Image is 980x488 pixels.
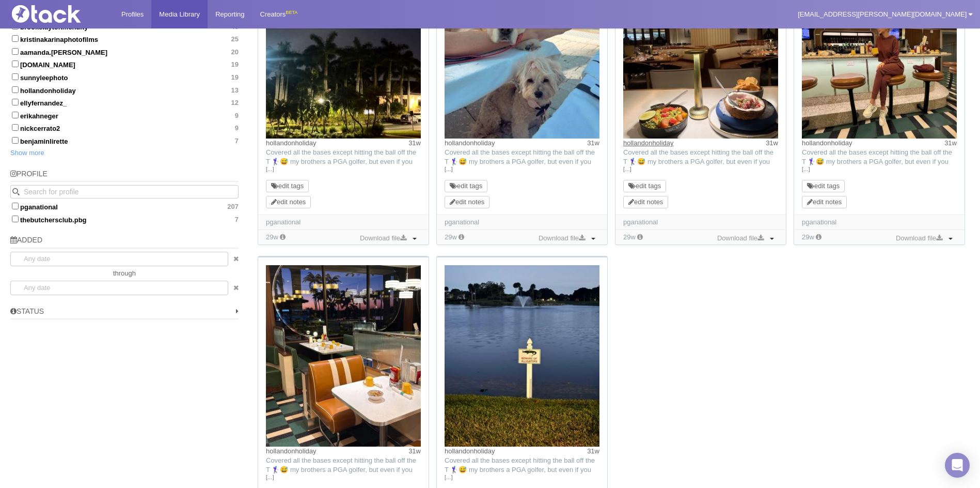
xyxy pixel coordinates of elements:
label: sunnyleephoto [10,72,239,82]
a: edit tags [271,182,304,190]
label: [DOMAIN_NAME] [10,59,239,69]
input: benjaminlirette7 [12,137,19,144]
img: Tack [8,5,111,23]
time: Posted: 3/13/2025, 4:47:50 PM [766,139,778,148]
a: […] [445,165,599,174]
time: Posted: 3/13/2025, 4:47:50 PM [408,139,421,148]
a: […] [445,473,599,482]
time: Added: 3/25/2025, 3:16:09 PM [623,233,636,241]
span: 9 [235,112,239,120]
span: 13 [231,86,239,95]
input: kristinakarinaphotofilms25 [12,35,19,42]
div: through [10,266,239,281]
a: Download file [893,233,945,244]
input: sunnyleephoto19 [12,73,19,80]
a: edit tags [807,182,840,190]
input: Search for profile [10,185,239,199]
h5: Status [10,308,239,319]
a: edit notes [807,198,842,206]
div: pganational [445,218,599,227]
span: 25 [231,35,239,43]
label: erikahneger [10,110,239,120]
a: Download file [536,233,588,244]
div: Open Intercom Messenger [945,453,970,478]
input: aamanda.[PERSON_NAME]20 [12,48,19,55]
div: pganational [802,218,957,227]
label: ellyfernandez_ [10,97,239,108]
a: hollandonholiday [623,139,674,147]
img: Image may contain: architecture, fountain, water, grass, plant, person, road sign, sign, symbol, ... [445,265,599,447]
input: [DOMAIN_NAME]19 [12,60,19,67]
svg: Search [12,188,20,195]
input: thebutchersclub.pbg7 [12,216,19,222]
span: Covered all the bases except hitting the ball off the T 🏌️‍♀️😅 my brothers a PGA golfer, but even... [266,148,420,231]
a: clear [228,281,239,295]
span: 7 [235,216,239,224]
span: 12 [231,99,239,107]
input: nickcerrato29 [12,124,19,131]
a: edit notes [628,198,663,206]
time: Posted: 3/13/2025, 4:47:50 PM [944,139,957,148]
span: 9 [235,124,239,132]
a: Download file [715,233,766,244]
h5: Profile [10,170,239,182]
time: Posted: 3/13/2025, 4:47:50 PM [408,447,421,456]
time: Added: 3/25/2025, 3:16:07 PM [802,233,814,241]
time: Added: 3/25/2025, 3:16:11 PM [445,233,457,241]
time: Posted: 3/13/2025, 4:47:50 PM [587,139,599,148]
a: edit notes [450,198,484,206]
a: hollandonholiday [445,139,495,147]
a: edit tags [450,182,482,190]
label: aamanda.[PERSON_NAME] [10,47,239,57]
input: Any date [10,252,228,266]
span: 19 [231,73,239,82]
a: hollandonholiday [802,139,852,147]
span: 20 [231,48,239,56]
a: hollandonholiday [266,139,317,147]
input: erikahneger9 [12,112,19,118]
a: […] [266,165,421,174]
a: […] [266,473,421,482]
h5: Added [10,236,239,248]
label: nickcerrato2 [10,123,239,133]
a: edit notes [271,198,306,206]
input: ellyfernandez_12 [12,99,19,105]
label: hollandonholiday [10,85,239,95]
div: pganational [623,218,778,227]
label: pganational [10,201,239,211]
a: clear [228,252,239,266]
label: thebutchersclub.pbg [10,214,239,224]
span: 7 [235,137,239,145]
button: Search [10,185,24,199]
a: hollandonholiday [445,447,495,455]
div: pganational [266,218,421,227]
a: Show more [10,149,44,157]
span: 207 [227,203,239,211]
label: benjaminlirette [10,135,239,146]
time: Posted: 3/13/2025, 4:47:50 PM [587,447,599,456]
a: […] [802,165,957,174]
div: BETA [286,7,297,18]
label: kristinakarinaphotofilms [10,34,239,44]
input: Any date [10,281,228,295]
a: edit tags [628,182,661,190]
a: […] [623,165,778,174]
span: Covered all the bases except hitting the ball off the T 🏌️‍♀️😅 my brothers a PGA golfer, but even... [445,148,598,231]
img: Image may contain: indoors, architecture, building, furniture, lounge, candle, restaurant, comput... [266,265,421,447]
time: Added: 3/25/2025, 3:16:13 PM [266,233,278,241]
span: Covered all the bases except hitting the ball off the T 🏌️‍♀️😅 my brothers a PGA golfer, but even... [623,148,777,231]
a: hollandonholiday [266,447,317,455]
span: 19 [231,60,239,69]
a: Download file [357,233,409,244]
span: Covered all the bases except hitting the ball off the T 🏌️‍♀️😅 my brothers a PGA golfer, but even... [802,148,956,231]
input: pganational207 [12,203,19,209]
input: hollandonholiday13 [12,86,19,93]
